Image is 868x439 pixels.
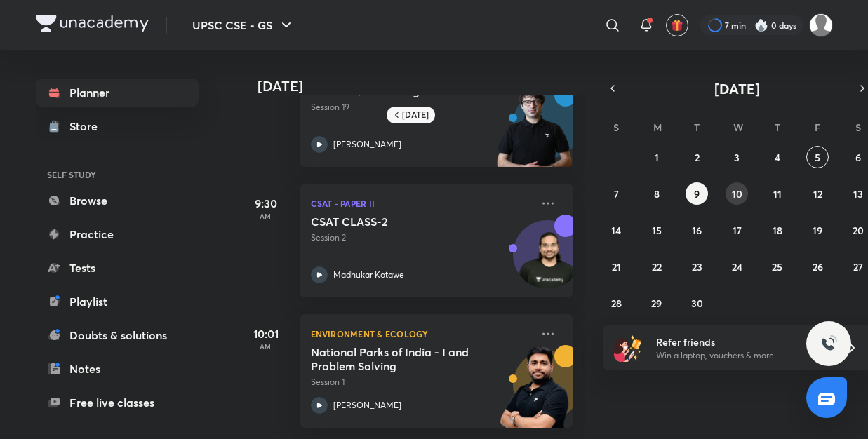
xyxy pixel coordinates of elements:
[36,15,149,36] a: Company Logo
[806,255,829,278] button: September 26, 2025
[686,219,708,241] button: September 16, 2025
[646,255,668,278] button: September 22, 2025
[733,121,743,134] abbr: Wednesday
[238,325,294,342] h5: 10:01
[612,260,621,273] abbr: September 21, 2025
[184,11,303,39] button: UPSC CSE - GS
[726,219,748,241] button: September 17, 2025
[605,292,627,314] button: September 28, 2025
[726,182,748,205] button: September 10, 2025
[809,13,833,37] img: Ayush Kumar
[311,195,531,212] p: CSAT - Paper II
[646,292,668,314] button: September 29, 2025
[855,151,861,164] abbr: September 6, 2025
[686,182,708,205] button: September 9, 2025
[726,255,748,278] button: September 24, 2025
[311,376,531,389] p: Session 1
[733,224,742,237] abbr: September 17, 2025
[656,349,829,362] p: Win a laptop, vouchers & more
[36,163,199,187] h6: SELF STUDY
[766,182,789,205] button: September 11, 2025
[766,146,789,168] button: September 4, 2025
[772,260,782,273] abbr: September 25, 2025
[605,182,627,205] button: September 7, 2025
[732,187,742,201] abbr: September 10, 2025
[36,288,199,316] a: Playlist
[36,187,199,215] a: Browse
[726,146,748,168] button: September 3, 2025
[853,187,863,201] abbr: September 13, 2025
[766,219,789,241] button: September 18, 2025
[695,151,700,164] abbr: September 2, 2025
[714,79,760,98] span: [DATE]
[655,151,659,164] abbr: September 1, 2025
[238,195,294,212] h5: 9:30
[813,224,822,237] abbr: September 19, 2025
[646,219,668,241] button: September 15, 2025
[666,14,688,36] button: avatar
[732,260,742,273] abbr: September 24, 2025
[36,389,199,417] a: Free live classes
[614,334,642,362] img: referral
[773,187,782,201] abbr: September 11, 2025
[36,220,199,248] a: Practice
[686,255,708,278] button: September 23, 2025
[754,18,768,32] img: streak
[613,121,619,134] abbr: Sunday
[766,255,789,278] button: September 25, 2025
[311,231,531,244] p: Session 2
[36,254,199,282] a: Tests
[36,79,199,107] a: Planner
[815,121,820,134] abbr: Friday
[496,84,573,181] img: unacademy
[853,260,863,273] abbr: September 27, 2025
[652,224,662,237] abbr: September 15, 2025
[402,109,429,121] h6: [DATE]
[311,345,486,373] h5: National Parks of India - I and Problem Solving
[686,146,708,168] button: September 2, 2025
[734,151,740,164] abbr: September 3, 2025
[694,121,700,134] abbr: Tuesday
[853,224,864,237] abbr: September 20, 2025
[646,182,668,205] button: September 8, 2025
[333,269,404,281] p: Madhukar Kotawe
[36,355,199,383] a: Notes
[311,215,486,229] h5: CSAT CLASS-2
[686,292,708,314] button: September 30, 2025
[311,101,531,114] p: Session 19
[806,146,829,168] button: September 5, 2025
[820,335,837,352] img: ttu
[611,297,622,310] abbr: September 28, 2025
[654,187,660,201] abbr: September 8, 2025
[258,78,587,95] h4: [DATE]
[656,335,829,349] h6: Refer friends
[775,151,780,164] abbr: September 4, 2025
[692,224,702,237] abbr: September 16, 2025
[311,325,531,342] p: Environment & Ecology
[69,118,106,135] div: Store
[238,212,294,220] p: AM
[806,219,829,241] button: September 19, 2025
[238,342,294,351] p: AM
[813,260,823,273] abbr: September 26, 2025
[614,187,619,201] abbr: September 7, 2025
[653,121,662,134] abbr: Monday
[605,219,627,241] button: September 14, 2025
[855,121,861,134] abbr: Saturday
[605,255,627,278] button: September 21, 2025
[691,297,703,310] abbr: September 30, 2025
[514,228,581,295] img: Avatar
[815,151,820,164] abbr: September 5, 2025
[36,15,149,32] img: Company Logo
[773,224,782,237] abbr: September 18, 2025
[806,182,829,205] button: September 12, 2025
[813,187,822,201] abbr: September 12, 2025
[333,138,401,151] p: [PERSON_NAME]
[36,321,199,349] a: Doubts & solutions
[646,146,668,168] button: September 1, 2025
[622,79,853,98] button: [DATE]
[652,260,662,273] abbr: September 22, 2025
[333,399,401,412] p: [PERSON_NAME]
[651,297,662,310] abbr: September 29, 2025
[694,187,700,201] abbr: September 9, 2025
